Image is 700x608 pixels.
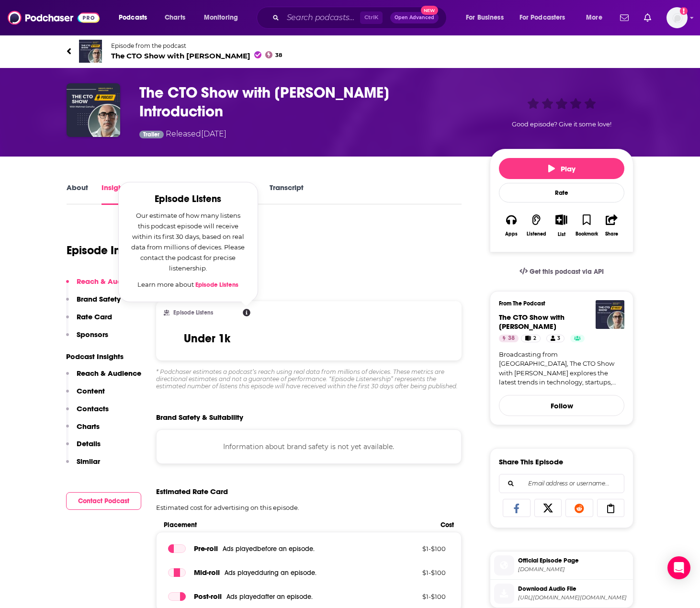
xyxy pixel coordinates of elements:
[164,521,432,529] span: Placement
[195,281,238,289] a: Episode Listens
[111,51,282,60] span: The CTO Show with [PERSON_NAME]
[156,504,462,511] p: Estimated cost for advertising on this episode.
[156,368,462,390] div: * Podchaser estimates a podcast’s reach using real data from millions of devices. These metrics a...
[66,312,112,330] button: Rate Card
[67,243,151,258] h1: Episode Insights
[139,83,474,121] h3: The CTO Show with Mehmet Introduction
[226,593,313,601] span: Ads played after an episode .
[66,352,141,361] p: Podcast Insights
[440,521,454,529] span: Cost
[275,53,282,57] span: 38
[548,164,576,173] span: Play
[395,15,434,20] span: Open Advanced
[66,369,141,386] button: Reach & Audience
[77,330,108,339] p: Sponsors
[77,439,101,448] p: Details
[119,11,147,24] span: Podcasts
[204,11,238,24] span: Monitoring
[225,569,316,577] span: Ads played during an episode .
[130,194,246,204] h2: Episode Listens
[508,334,515,343] span: 38
[499,474,624,493] div: Search followers
[77,422,100,431] p: Charts
[667,556,690,579] div: Open Intercom Messenger
[184,331,230,346] h3: Under 1k
[67,40,633,63] a: The CTO Show with Mehmet GonulluEpisode from the podcastThe CTO Show with [PERSON_NAME]38
[499,457,563,466] h3: Share This Episode
[66,492,141,510] button: Contact Podcast
[546,335,565,342] a: 3
[499,183,624,203] div: Rate
[384,569,446,576] p: $ 1 - $ 100
[165,11,185,24] span: Charts
[139,128,226,141] div: Released [DATE]
[270,183,304,205] a: Transcript
[596,300,624,329] img: The CTO Show with Mehmet Gonullu
[197,10,250,25] button: open menu
[77,294,121,304] p: Brand Safety
[223,545,315,553] span: Ads played before an episode .
[499,300,617,307] h3: From The Podcast
[66,294,121,312] button: Brand Safety
[384,545,446,552] p: $ 1 - $ 100
[173,309,213,316] h2: Episode Listens
[66,422,100,439] button: Charts
[518,594,629,601] span: https://anchor.fm/s/9cb7446c/podcast/play/63377869/https%3A%2F%2Fd3ctxlq1ktw2nl.cloudfront.net%2F...
[666,7,688,28] img: User Profile
[666,7,688,28] button: Show profile menu
[574,208,599,243] button: Bookmark
[499,313,565,331] a: The CTO Show with Mehmet Gonullu
[494,555,629,575] a: Official Episode Page[DOMAIN_NAME]
[194,544,218,553] span: Pre -roll
[640,10,655,26] a: Show notifications dropdown
[266,7,456,29] div: Search podcasts, credits, & more...
[512,260,611,283] a: Get this podcast via API
[111,42,282,49] span: Episode from the podcast
[67,83,120,137] img: The CTO Show with Mehmet Introduction
[597,499,625,517] a: Copy Link
[421,6,438,15] span: New
[503,499,531,517] a: Share on Facebook
[605,231,618,237] div: Share
[499,313,565,331] span: The CTO Show with [PERSON_NAME]
[66,277,141,294] button: Reach & Audience
[130,210,246,273] p: Our estimate of how many listens this podcast episode will receive within its first 30 days, base...
[576,231,598,237] div: Bookmark
[8,9,100,27] a: Podchaser - Follow, Share and Rate Podcasts
[66,330,108,348] button: Sponsors
[77,312,112,321] p: Rate Card
[534,499,562,517] a: Share on X/Twitter
[360,11,383,24] span: Ctrl K
[77,369,141,378] p: Reach & Audience
[533,334,536,343] span: 2
[616,10,632,26] a: Show notifications dropdown
[499,335,519,342] a: 38
[599,208,624,243] button: Share
[527,231,546,237] div: Listened
[66,404,109,422] button: Contacts
[680,7,688,15] svg: Add a profile image
[579,10,614,25] button: open menu
[66,439,101,457] button: Details
[77,386,105,395] p: Content
[549,208,574,243] div: Show More ButtonList
[459,10,516,25] button: open menu
[565,499,593,517] a: Share on Reddit
[557,334,560,343] span: 3
[558,231,565,237] div: List
[158,10,191,25] a: Charts
[505,231,518,237] div: Apps
[499,350,624,387] a: Broadcasting from [GEOGRAPHIC_DATA], The CTO Show with [PERSON_NAME] explores the latest trends i...
[102,183,149,205] a: InsightsPodchaser Pro
[507,474,616,493] input: Email address or username...
[518,585,629,593] span: Download Audio File
[519,11,565,24] span: For Podcasters
[524,208,549,243] button: Listened
[156,413,243,422] h2: Brand Safety & Suitability
[194,592,222,601] span: Post -roll
[66,457,100,474] button: Similar
[112,10,159,25] button: open menu
[466,11,504,24] span: For Business
[67,183,88,205] a: About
